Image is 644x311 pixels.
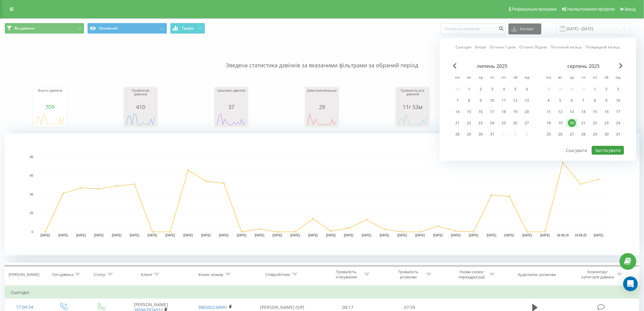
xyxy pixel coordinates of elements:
text: [DATE] [255,234,264,237]
span: Вихід [625,7,636,12]
div: 10 [488,97,496,104]
div: Співробітник [266,272,291,277]
div: пн 7 лип 2025 р. [452,96,464,105]
div: чт 28 серп 2025 р. [578,130,590,139]
button: Графік [170,23,205,34]
button: Застосувати [592,146,624,155]
div: 20 [568,119,576,127]
div: вт 8 лип 2025 р. [464,96,475,105]
div: пт 25 лип 2025 р. [498,118,510,128]
abbr: вівторок [556,73,565,83]
div: чт 31 лип 2025 р. [487,130,498,139]
div: пн 11 серп 2025 р. [543,107,555,116]
div: ср 6 серп 2025 р. [566,96,578,105]
text: [DATE] [112,234,122,237]
text: 80 [30,155,33,159]
div: 15 [465,108,473,116]
div: вт 12 серп 2025 р. [555,107,566,116]
text: [DATE] [40,234,50,237]
div: 24 [488,119,496,127]
text: [DATE] [415,234,425,237]
text: [DATE] [237,234,247,237]
div: вт 5 серп 2025 р. [555,96,566,105]
button: Експорт [509,23,541,34]
div: 20 [523,108,531,116]
text: 20 [30,212,33,215]
abbr: вівторок [465,73,474,83]
div: 26 [557,130,565,138]
text: [DATE] [58,234,68,237]
div: Всього дзвінків [35,89,65,104]
span: Previous Month [453,63,457,69]
div: 26 [512,119,520,127]
text: [DATE] [344,234,354,237]
div: A chart. [397,110,428,128]
div: 2 [477,85,485,93]
div: 410 [125,104,156,110]
div: пн 21 лип 2025 р. [452,118,464,128]
div: 6 [523,85,531,93]
div: 31 [614,130,622,138]
div: 15 [591,108,599,116]
span: Next Month [619,63,623,69]
div: 9 [603,97,611,104]
div: Аудіозапис розмови [518,272,556,277]
div: 12 [557,108,565,116]
div: нд 27 лип 2025 р. [521,118,533,128]
text: [DATE] [594,234,604,237]
div: 8 [465,97,473,104]
text: [DATE] [290,234,300,237]
div: 14 [454,108,462,116]
div: сб 2 серп 2025 р. [601,85,613,94]
div: ср 27 серп 2025 р. [566,130,578,139]
div: пн 25 серп 2025 р. [543,130,555,139]
div: Прийнятих дзвінків [125,89,156,104]
button: Основний [87,23,167,34]
div: нд 13 лип 2025 р. [521,96,533,105]
div: 7 [454,97,462,104]
abbr: середа [476,73,485,83]
div: 16 [477,108,485,116]
a: Останні 30 днів [519,44,547,50]
div: Тривалість очікування [330,269,363,280]
div: 29 [465,130,473,138]
div: 1 [465,85,473,93]
text: [DATE] [487,234,496,237]
div: 23 [603,119,611,127]
abbr: понеділок [544,73,554,83]
text: 40 [30,193,33,196]
div: чт 14 серп 2025 р. [578,107,590,116]
div: 5 [512,85,520,93]
div: 2 [603,85,611,93]
text: [DATE] [523,234,532,237]
div: пт 11 лип 2025 р. [498,96,510,105]
div: сб 30 серп 2025 р. [601,130,613,139]
div: нд 24 серп 2025 р. [613,118,624,128]
div: сб 23 серп 2025 р. [601,118,613,128]
text: [DATE] [76,234,86,237]
div: Назва схеми переадресації [455,269,488,280]
p: Зведена статистика дзвінків за вказаними фільтрами за обраний період [5,49,639,69]
a: 380502234991 [198,304,228,310]
div: [PERSON_NAME] [9,272,39,277]
div: 27 [568,130,576,138]
div: 709 [35,104,65,110]
div: вт 26 серп 2025 р. [555,130,566,139]
div: 28 [580,130,588,138]
svg: A chart. [307,110,337,128]
div: 28 [454,130,462,138]
div: пт 15 серп 2025 р. [590,107,601,116]
div: пн 4 серп 2025 р. [543,96,555,105]
div: нд 3 серп 2025 р. [613,85,624,94]
a: Сьогодні [456,44,471,50]
td: Сьогодні [5,286,639,299]
div: 16 [603,108,611,116]
div: 21 [580,119,588,127]
div: 18 [545,119,553,127]
abbr: четвер [579,73,588,83]
svg: A chart. [125,110,156,128]
a: Попередній місяць [586,44,620,50]
div: 30 [477,130,485,138]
